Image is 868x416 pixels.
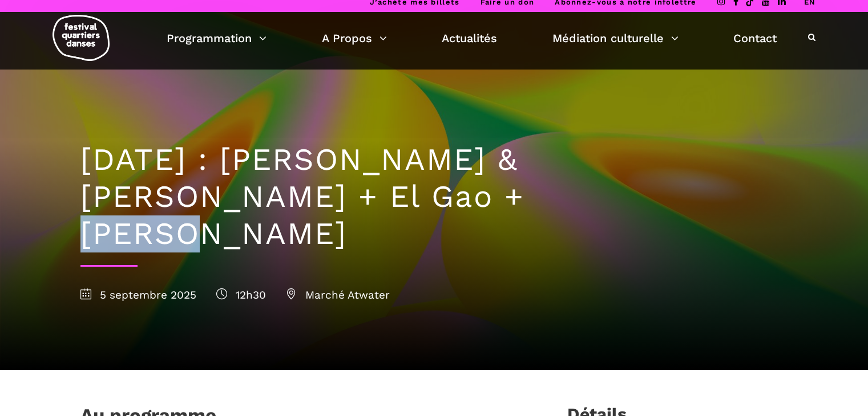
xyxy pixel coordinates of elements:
[286,288,390,301] span: Marché Atwater
[216,288,266,301] span: 12h30
[442,28,497,48] a: Actualités
[167,28,267,48] a: Programmation
[552,28,679,48] a: Médiation culturelle
[322,28,387,48] a: A Propos
[733,28,777,48] a: Contact
[80,288,196,301] span: 5 septembre 2025
[80,141,788,252] h1: [DATE] : [PERSON_NAME] & [PERSON_NAME] + El Gao + [PERSON_NAME]
[53,15,110,61] img: logo-fqd-med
